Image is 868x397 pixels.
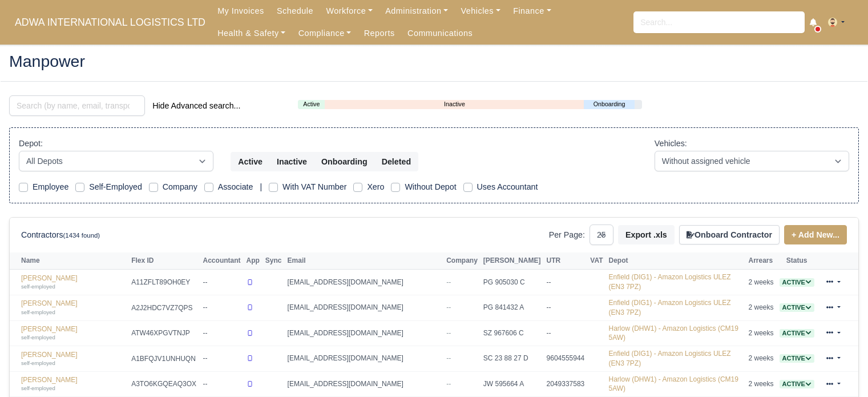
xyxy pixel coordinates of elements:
td: -- [200,320,244,346]
label: With VAT Number [282,181,346,194]
label: Xero [367,181,384,194]
th: Name [10,252,128,270]
td: 9604555944 [544,346,588,372]
a: Reports [358,22,401,45]
td: [EMAIL_ADDRESS][DOMAIN_NAME] [285,320,444,346]
a: Compliance [292,22,357,45]
span: -- [446,278,451,286]
label: Per Page: [549,228,585,242]
span: -- [446,380,451,388]
span: -- [446,303,451,311]
label: Company [163,181,197,194]
a: + Add New... [784,225,847,244]
label: Self-Employed [89,181,142,194]
a: Enfield (DIG1) - Amazon Logistics ULEZ (EN3 7PZ) [609,273,731,291]
span: -- [446,354,451,362]
td: SZ 967606 C [481,320,544,346]
label: Without Depot [405,181,456,194]
a: Active [780,303,814,311]
td: 2 weeks [746,371,777,397]
td: 2 weeks [746,295,777,320]
td: 2 weeks [746,270,777,295]
th: [PERSON_NAME] [481,252,544,270]
td: 2 weeks [746,320,777,346]
a: Harlow (DHW1) - Amazon Logistics (CM19 5AW) [609,375,738,393]
th: Company [443,252,481,270]
span: Active [780,303,814,312]
small: self-employed [21,385,55,391]
a: Communications [401,22,479,45]
a: Enfield (DIG1) - Amazon Logistics ULEZ (EN3 7PZ) [609,299,731,316]
small: self-employed [21,309,55,315]
td: A3TO6KGQEAQ3OX [128,371,200,397]
a: Enfield (DIG1) - Amazon Logistics ULEZ (EN3 7PZ) [609,350,731,367]
span: Active [780,278,814,287]
small: self-employed [21,360,55,366]
span: Active [780,354,814,363]
label: Depot: [19,137,43,150]
th: Arrears [746,252,777,270]
td: A11ZFLT89OH0EY [128,270,200,295]
a: Onboarding [584,99,634,109]
a: [PERSON_NAME] self-employed [21,351,126,367]
th: Status [777,252,817,270]
a: ADWA INTERNATIONAL LOGISTICS LTD [9,11,211,34]
a: Health & Safety [211,22,292,45]
label: Employee [33,181,68,194]
th: App [244,252,263,270]
button: Export .xls [618,225,675,244]
label: Associate [218,181,253,194]
td: -- [544,295,588,320]
td: A1BFQJV1UNHUQN [128,346,200,372]
div: + Add New... [780,225,847,244]
td: [EMAIL_ADDRESS][DOMAIN_NAME] [285,270,444,295]
span: -- [446,329,451,337]
td: -- [200,346,244,372]
button: Onboarding [314,152,375,171]
label: Uses Accountant [477,181,538,194]
input: Search... [633,11,805,33]
th: Flex ID [128,252,200,270]
th: Depot [606,252,746,270]
a: Active [780,380,814,388]
td: PG 905030 C [481,270,544,295]
a: [PERSON_NAME] self-employed [21,376,126,392]
button: Deleted [374,152,418,171]
td: A2J2HDC7VZ7QPS [128,295,200,320]
td: -- [200,371,244,397]
th: Accountant [200,252,244,270]
small: self-employed [21,334,55,340]
iframe: Chat Widget [811,342,868,397]
small: self-employed [21,283,55,290]
input: Search (by name, email, transporter id) ... [9,95,145,116]
span: | [260,182,262,191]
th: Email [285,252,444,270]
td: JW 595664 A [481,371,544,397]
a: Harlow (DHW1) - Amazon Logistics (CM19 5AW) [609,324,738,342]
button: Onboard Contractor [679,225,780,244]
a: [PERSON_NAME] self-employed [21,274,126,291]
a: Active [780,354,814,362]
button: Active [231,152,270,171]
td: SC 23 88 27 D [481,346,544,372]
a: [PERSON_NAME] self-employed [21,325,126,342]
td: PG 841432 A [481,295,544,320]
a: Inactive [325,99,584,109]
td: -- [544,320,588,346]
a: Active [780,278,814,286]
td: [EMAIL_ADDRESS][DOMAIN_NAME] [285,346,444,372]
label: Vehicles: [655,137,687,150]
td: -- [200,295,244,320]
button: Hide Advanced search... [145,96,248,115]
a: Active [780,329,814,337]
td: [EMAIL_ADDRESS][DOMAIN_NAME] [285,295,444,320]
th: VAT [587,252,605,270]
th: Sync [263,252,285,270]
td: 2049337583 [544,371,588,397]
td: 2 weeks [746,346,777,372]
h2: Manpower [9,53,859,69]
span: Active [780,329,814,338]
h6: Contractors [21,230,100,240]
